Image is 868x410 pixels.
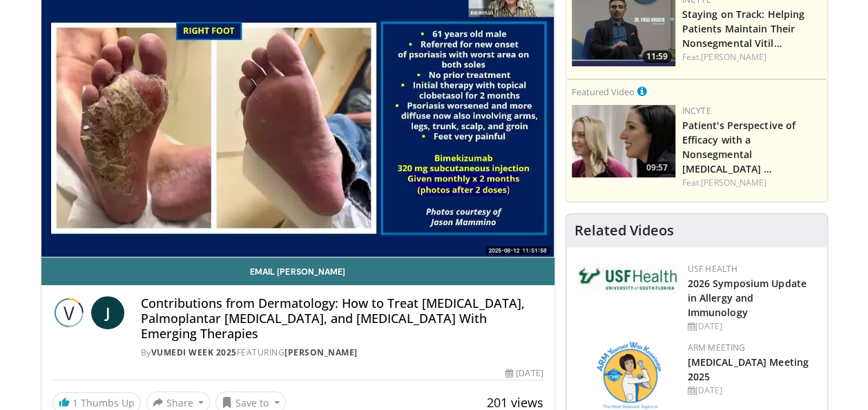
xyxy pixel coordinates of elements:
h4: Contributions from Dermatology: How to Treat [MEDICAL_DATA], Palmoplantar [MEDICAL_DATA], and [ME... [141,296,543,341]
a: ARM Meeting [688,342,746,353]
a: 09:57 [572,105,675,177]
span: 1 [73,396,78,409]
img: 2c48d197-61e9-423b-8908-6c4d7e1deb64.png.150x105_q85_crop-smart_upscale.jpg [572,105,675,177]
div: [DATE] [505,367,543,380]
div: By FEATURING [141,346,543,359]
a: Email [PERSON_NAME] [41,257,554,285]
span: 09:57 [642,162,672,174]
a: [PERSON_NAME] [701,177,766,188]
a: J [91,296,124,329]
a: [PERSON_NAME] [284,346,358,358]
img: Vumedi Week 2025 [52,296,86,329]
a: [PERSON_NAME] [701,51,766,63]
div: [DATE] [688,320,816,333]
small: Featured Video [572,86,635,98]
a: 2026 Symposium Update in Allergy and Immunology [688,277,807,319]
a: USF Health [688,263,738,275]
a: Vumedi Week 2025 [151,346,237,358]
a: [MEDICAL_DATA] Meeting 2025 [688,355,809,383]
div: Feat. [682,177,822,189]
div: [DATE] [688,384,816,397]
img: 6ba8804a-8538-4002-95e7-a8f8012d4a11.png.150x105_q85_autocrop_double_scale_upscale_version-0.2.jpg [577,263,681,293]
span: 11:59 [642,50,672,63]
div: Feat. [682,51,822,64]
a: Staying on Track: Helping Patients Maintain Their Nonsegmental Vitil… [682,8,805,50]
h4: Related Videos [575,222,674,239]
a: Incyte [682,105,711,117]
a: Patient's Perspective of Efficacy with a Nonsegmental [MEDICAL_DATA] … [682,119,795,175]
